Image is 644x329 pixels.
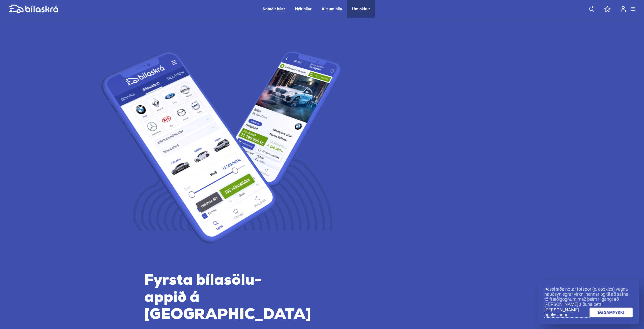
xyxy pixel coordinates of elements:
img: phones [79,21,401,318]
p: Þessi síða notar fótspor (e. cookies) vegna nauðsynlegrar virkni hennar og til að safna tölfræðig... [544,287,633,307]
a: Notaðir bílar [263,7,285,11]
a: Um okkur [352,7,370,11]
a: [PERSON_NAME] upplýsingar [544,307,590,318]
a: ÉG SAMÞYKKI [590,308,633,317]
a: Allt um bíla [322,7,342,11]
img: user-login.svg [621,6,626,12]
a: Nýir bílar [295,7,312,11]
h1: Fyrsta bílasölu- appið á [GEOGRAPHIC_DATA] [144,273,311,324]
